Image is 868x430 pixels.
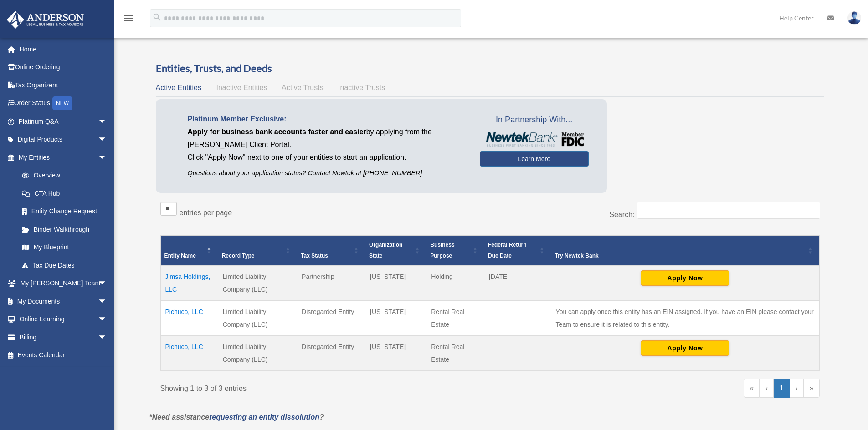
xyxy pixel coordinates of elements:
[160,336,218,371] td: Pichuco, LLC
[209,413,319,421] a: requesting an entity dissolution
[13,167,112,185] a: Overview
[188,167,466,179] p: Questions about your application status? Contact Newtek at [PHONE_NUMBER]
[484,132,584,147] img: NewtekBankLogoSM.png
[123,16,134,24] a: menu
[484,236,551,266] th: Federal Return Due Date: Activate to sort
[152,12,162,22] i: search
[13,256,116,274] a: Tax Due Dates
[218,301,297,336] td: Limited Liability Company (LLC)
[297,236,365,266] th: Tax Status: Activate to sort
[6,328,121,346] a: Billingarrow_drop_down
[98,274,116,293] span: arrow_drop_down
[426,336,484,371] td: Rental Real Estate
[744,379,760,398] a: First
[160,236,218,266] th: Entity Name: Activate to invert sorting
[98,112,116,131] span: arrow_drop_down
[301,253,328,259] span: Tax Status
[6,310,121,329] a: Online Learningarrow_drop_down
[216,84,267,91] span: Inactive Entities
[365,336,426,371] td: [US_STATE]
[282,84,324,91] span: Active Trusts
[297,301,365,336] td: Disregarded Entity
[6,131,121,149] a: Digital Productsarrow_drop_down
[555,250,806,261] div: Try Newtek Bank
[609,211,634,218] label: Search:
[297,265,365,301] td: Partnership
[13,220,116,238] a: Binder Walkthrough
[123,13,134,24] i: menu
[218,336,297,371] td: Limited Liability Company (LLC)
[365,236,426,266] th: Organization State: Activate to sort
[188,113,466,126] p: Platinum Member Exclusive:
[480,151,589,167] a: Learn More
[188,128,366,136] span: Apply for business bank accounts faster and easier
[6,346,121,364] a: Events Calendar
[156,84,201,91] span: Active Entities
[6,274,121,293] a: My [PERSON_NAME] Teamarrow_drop_down
[426,301,484,336] td: Rental Real Estate
[551,236,819,266] th: Try Newtek Bank : Activate to sort
[160,301,218,336] td: Pichuco, LLC
[760,379,774,398] a: Previous
[488,242,527,259] span: Federal Return Due Date
[847,11,861,25] img: User Pic
[13,184,116,202] a: CTA Hub
[6,58,121,76] a: Online Ordering
[6,40,121,58] a: Home
[6,76,121,94] a: Tax Organizers
[98,148,116,167] span: arrow_drop_down
[160,265,218,301] td: Jimsa Holdings, LLC
[160,379,483,395] div: Showing 1 to 3 of 3 entries
[13,238,116,257] a: My Blueprint
[6,292,121,310] a: My Documentsarrow_drop_down
[6,148,116,167] a: My Entitiesarrow_drop_down
[480,113,589,127] span: In Partnership With...
[365,265,426,301] td: [US_STATE]
[218,265,297,301] td: Limited Liability Company (LLC)
[426,236,484,266] th: Business Purpose: Activate to sort
[641,270,729,286] button: Apply Now
[222,253,255,259] span: Record Type
[641,340,729,356] button: Apply Now
[156,61,824,76] h3: Entities, Trusts, and Deeds
[369,242,402,259] span: Organization State
[297,336,365,371] td: Disregarded Entity
[790,379,804,398] a: Next
[13,202,116,221] a: Entity Change Request
[6,94,121,113] a: Order StatusNEW
[218,236,297,266] th: Record Type: Activate to sort
[180,209,232,217] label: entries per page
[551,301,819,336] td: You can apply once this entity has an EIN assigned. If you have an EIN please contact your Team t...
[188,151,466,164] p: Click "Apply Now" next to one of your entities to start an application.
[149,413,324,421] em: *Need assistance ?
[164,253,196,259] span: Entity Name
[4,11,87,29] img: Anderson Advisors Platinum Portal
[430,242,454,259] span: Business Purpose
[804,379,820,398] a: Last
[52,96,72,110] div: NEW
[484,265,551,301] td: [DATE]
[338,84,385,91] span: Inactive Trusts
[365,301,426,336] td: [US_STATE]
[426,265,484,301] td: Holding
[98,328,116,347] span: arrow_drop_down
[98,292,116,311] span: arrow_drop_down
[98,131,116,149] span: arrow_drop_down
[774,379,790,398] a: 1
[188,126,466,151] p: by applying from the [PERSON_NAME] Client Portal.
[6,112,121,131] a: Platinum Q&Aarrow_drop_down
[98,310,116,329] span: arrow_drop_down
